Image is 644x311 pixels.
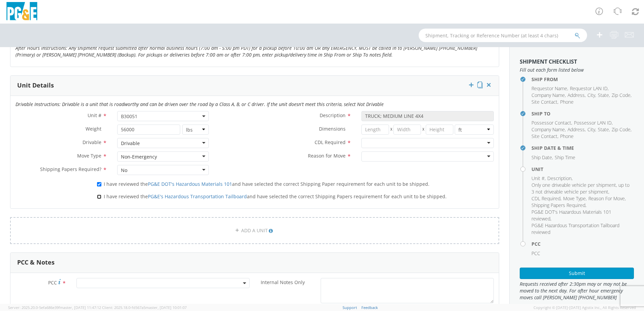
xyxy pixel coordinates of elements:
li: , [587,126,596,133]
span: Zip Code [612,92,631,98]
span: master, [DATE] 10:01:07 [146,305,187,310]
input: I have reviewed thePG&E's Hazardous Transportation Tailboardand have selected the correct Shippin... [97,195,101,199]
div: No [121,167,127,174]
span: Drivable [83,139,101,145]
span: Phone [560,133,574,139]
h4: Ship Date & Time [532,145,634,150]
h4: Ship To [532,111,634,116]
i: Drivable Instructions: Drivable is a unit that is roadworthy and can be driven over the road by a... [15,101,384,107]
li: , [532,202,586,209]
span: Requestor Name [532,85,567,92]
span: Requestor LAN ID [570,85,608,92]
a: Feedback [361,305,378,310]
span: State [598,92,609,98]
span: Ship Time [555,154,575,161]
span: Reason for Move [308,152,346,159]
li: , [598,126,610,133]
li: , [574,119,613,126]
span: Server: 2025.20.0-5efa686e39f [8,305,101,310]
span: I have reviewed the and have selected the correct Shipping Paper requirement for each unit to be ... [104,181,429,187]
li: , [532,133,558,140]
span: Possessor LAN ID [574,119,612,126]
h4: PCC [532,241,634,246]
li: , [532,92,566,99]
span: Address [568,92,585,98]
li: , [532,119,572,126]
div: Drivable [121,140,140,147]
span: Weight [86,126,101,132]
a: Support [343,305,357,310]
span: Unit # [88,112,101,118]
span: PG&E DOT's Hazardous Materials 101 reviewed [532,209,611,222]
input: Width [393,125,421,135]
span: CDL Required [532,195,560,202]
span: Move Type [563,195,586,202]
img: pge-logo-06675f144f4cfa6a6814.png [5,2,39,22]
span: master, [DATE] 11:47:12 [60,305,101,310]
span: Unit # [532,175,545,181]
li: , [532,99,558,105]
h3: Unit Details [17,82,54,89]
li: , [547,175,573,182]
span: Description [320,112,346,118]
span: Only one driveable vehicle per shipment, up to 3 not driveable vehicle per shipment [532,182,630,195]
span: B30051 [121,113,205,119]
input: Shipment, Tracking or Reference Number (at least 4 chars) [419,29,587,42]
li: , [532,209,632,222]
span: I have reviewed the and have selected the correct Shipping Papers requirement for each unit to be... [104,193,447,200]
span: X [389,125,394,135]
span: Site Contact [532,133,557,139]
li: , [588,195,626,202]
input: Height [426,125,453,135]
li: , [598,92,610,99]
span: PCC [48,279,57,286]
span: City [587,126,595,133]
li: , [532,126,566,133]
span: Dimensions [319,126,346,132]
a: ADD A UNIT [10,217,499,244]
li: , [532,182,632,195]
span: CDL Required [315,139,346,145]
span: B30051 [117,111,209,121]
span: Description [547,175,572,181]
li: , [587,92,596,99]
span: State [598,126,609,133]
li: , [532,85,568,92]
span: Address [568,126,585,133]
h4: Unit [532,167,634,172]
li: , [568,92,586,99]
li: , [532,195,561,202]
span: Reason For Move [588,195,625,202]
span: Company Name [532,92,565,98]
span: Phone [560,99,574,105]
span: Zip Code [612,126,631,133]
span: X [421,125,426,135]
span: Copyright © [DATE]-[DATE] Agistix Inc., All Rights Reserved [534,305,636,310]
span: Requests received after 2:30pm may or may not be moved to the next day. For after hour emergency ... [520,281,634,301]
span: Company Name [532,126,565,133]
i: After Hours Instructions: Any shipment request submitted after normal business hours (7:00 am - 5... [15,45,477,58]
strong: Shipment Checklist [520,58,577,65]
input: Length [361,125,389,135]
li: , [612,92,632,99]
button: Submit [520,268,634,279]
h3: PCC & Notes [17,259,55,266]
a: PG&E DOT's Hazardous Materials 101 [148,181,232,187]
span: Client: 2025.18.0-fd567a5 [102,305,187,310]
span: Move Type [77,152,101,159]
li: , [568,126,586,133]
span: Site Contact [532,99,557,105]
li: , [532,175,546,182]
span: Possessor Contact [532,119,571,126]
span: PCC [532,250,540,256]
span: Fill out each form listed below [520,67,634,73]
span: Ship Date [532,154,552,161]
h4: Ship From [532,77,634,82]
span: Shipping Papers Required [532,202,585,208]
li: , [612,126,632,133]
li: , [563,195,587,202]
span: Shipping Papers Required? [40,166,101,172]
a: PG&E's Hazardous Transportation Tailboard [148,193,247,200]
li: , [532,154,553,161]
div: Non-Emergency [121,153,157,160]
